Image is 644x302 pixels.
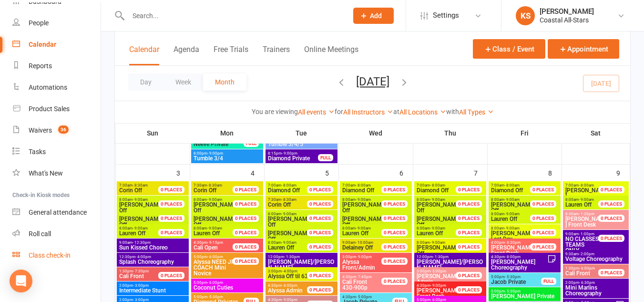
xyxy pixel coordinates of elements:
[565,236,602,248] span: NO CLASSES - TEAMS
[119,288,187,293] span: Intermediate Stunt
[119,216,164,228] span: [PERSON_NAME] Off
[304,45,358,65] button: Online Meetings
[268,273,311,280] span: Alyssa Off til 630
[381,200,408,208] div: 0 PLACES
[399,165,413,180] div: 6
[281,183,296,187] span: - 8:00am
[342,216,387,228] span: [PERSON_NAME] Off
[158,215,184,222] div: 0 PLACES
[29,83,67,91] div: Automations
[194,201,238,214] span: [PERSON_NAME] Off
[207,281,223,285] span: - 6:00pm
[307,186,333,193] div: 0 PLACES
[29,105,70,113] div: Product Sales
[456,229,482,236] div: 0 PLACES
[416,183,467,187] span: 7:00am
[565,232,610,236] span: 9:00am
[433,5,459,26] span: Settings
[491,187,523,194] span: Diamond Off
[193,226,244,230] span: 8:00am
[565,281,627,285] span: 2:00pm
[381,215,408,222] div: 0 PLACES
[491,183,542,187] span: 7:00am
[356,240,373,245] span: - 10:00am
[133,198,148,202] span: - 9:00am
[307,229,333,236] div: 0 PLACES
[565,252,627,256] span: 9:30am
[456,215,482,222] div: 0 PLACES
[119,201,164,214] span: [PERSON_NAME] Off
[616,165,630,180] div: 9
[491,244,535,257] span: [PERSON_NAME] Front Desk
[417,287,461,300] span: [PERSON_NAME] Front Desk
[12,245,101,266] a: Class kiosk mode
[29,230,51,238] div: Roll call
[282,298,297,302] span: - 9:00pm
[282,151,297,156] span: - 9:00pm
[456,243,482,250] div: 0 PLACES
[381,229,408,236] div: 0 PLACES
[268,201,291,208] span: Corin Off
[251,165,264,180] div: 4
[119,230,145,237] span: Lauren Off
[268,230,312,242] span: [PERSON_NAME] Off
[491,216,517,222] span: Lauren Off
[12,98,101,120] a: Product Sales
[267,283,318,288] span: 4:30pm
[579,183,594,187] span: - 8:00am
[381,278,408,285] div: 0 PLACES
[565,212,610,216] span: 8:30am
[133,226,148,230] span: - 9:00am
[267,183,318,187] span: 7:00am
[356,255,372,259] span: - 9:00pm
[267,198,318,202] span: 7:30am
[193,295,244,299] span: 5:00pm
[505,289,521,293] span: - 5:30pm
[433,255,449,259] span: - 1:30pm
[203,73,246,91] button: Month
[504,198,520,202] span: - 9:00am
[133,283,149,288] span: - 3:00pm
[491,289,559,293] span: 5:00pm
[491,293,559,299] span: [PERSON_NAME] Private
[268,287,303,294] span: Alyssa Admin
[119,245,187,250] span: Sun Kissed Choreo
[338,123,413,143] th: Wed
[473,39,545,59] button: Class / Event
[598,235,624,242] div: 0 PLACES
[252,108,298,115] strong: You are viewing
[416,298,484,302] span: 5:00pm
[487,123,562,143] th: Fri
[356,295,372,299] span: - 5:00pm
[342,240,393,245] span: 9:00am
[267,240,318,245] span: 8:00am
[342,230,368,237] span: Lauren Off
[413,123,487,143] th: Thu
[530,215,556,222] div: 0 PLACES
[193,151,261,156] span: 8:00pm
[268,216,312,228] span: [PERSON_NAME] Off
[416,283,467,288] span: 4:30pm
[119,226,170,230] span: 8:00am
[565,285,627,296] span: Mini Marlins Choreography
[307,215,333,222] div: 0 PLACES
[193,285,261,291] span: Coconut Cuties
[29,62,52,70] div: Reports
[267,259,336,271] span: [PERSON_NAME]/[PERSON_NAME]
[207,226,222,230] span: - 9:00am
[267,141,336,147] span: Tumble 3/4/5
[491,275,542,279] span: 5:00pm
[233,229,259,236] div: 0 PLACES
[335,108,343,115] strong: for
[579,212,594,216] span: - 1:30pm
[119,259,187,265] span: Splash Choreography
[29,169,63,177] div: What's New
[207,198,222,202] span: - 9:00am
[207,255,223,259] span: - 6:00pm
[565,183,610,187] span: 7:00am
[12,34,101,55] a: Calendar
[128,73,164,91] button: Day
[233,258,259,265] div: 0 PLACES
[530,200,556,208] div: 0 PLACES
[548,165,562,180] div: 8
